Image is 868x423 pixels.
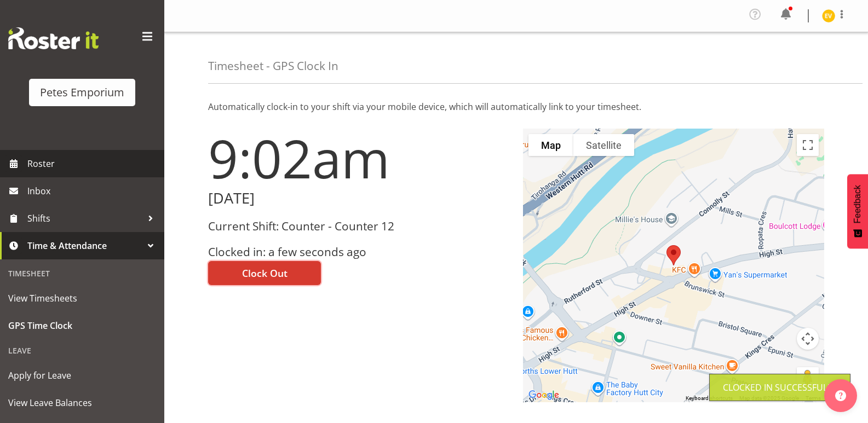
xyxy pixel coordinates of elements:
button: Show satellite imagery [573,134,634,156]
h2: [DATE] [208,190,510,207]
a: View Leave Balances [3,389,162,416]
img: help-xxl-2.png [835,390,846,401]
span: Shifts [27,210,142,227]
h4: Timesheet - GPS Clock In [208,60,338,72]
a: Open this area in Google Maps (opens a new window) [526,388,562,402]
div: Petes Emporium [40,84,124,101]
span: Roster [27,155,159,172]
span: Inbox [27,183,159,199]
span: Time & Attendance [27,237,142,254]
button: Show street map [528,134,573,156]
a: GPS Time Clock [3,312,162,339]
span: Clock Out [242,266,288,280]
a: View Timesheets [3,285,162,312]
p: Automatically clock-in to your shift via your mobile device, which will automatically link to you... [208,100,824,113]
button: Clock Out [208,261,321,285]
button: Feedback - Show survey [847,174,868,248]
h1: 9:02am [208,129,510,188]
span: Apply for Leave [8,367,156,384]
img: Rosterit website logo [8,27,99,49]
div: Leave [3,339,162,362]
div: Timesheet [3,262,162,285]
h3: Current Shift: Counter - Counter 12 [208,220,510,233]
span: GPS Time Clock [8,317,156,334]
h3: Clocked in: a few seconds ago [208,246,510,258]
button: Toggle fullscreen view [797,134,819,156]
div: Clocked in Successfully [723,381,837,394]
img: Google [526,388,562,402]
a: Apply for Leave [3,362,162,389]
span: View Timesheets [8,290,156,306]
img: eva-vailini10223.jpg [822,9,835,22]
button: Map camera controls [797,328,819,350]
button: Drag Pegman onto the map to open Street View [797,367,819,389]
span: Feedback [853,185,863,223]
span: View Leave Balances [8,395,156,411]
button: Keyboard shortcuts [686,395,733,402]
